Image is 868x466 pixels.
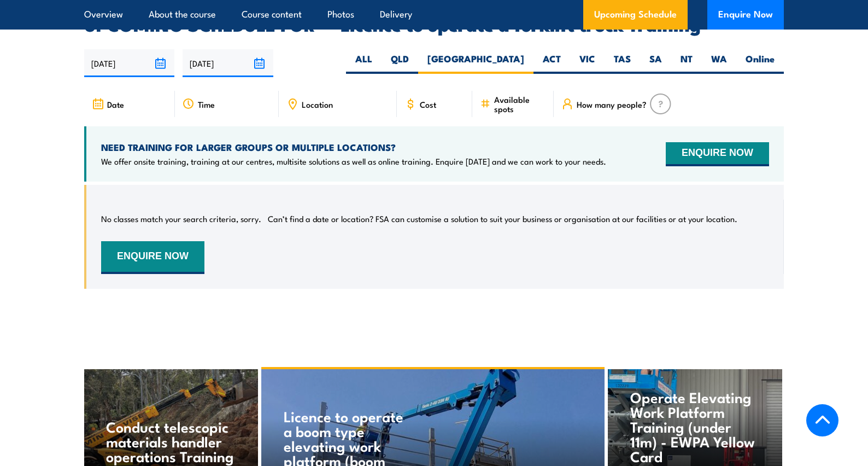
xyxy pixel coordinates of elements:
[107,100,124,109] span: Date
[84,49,174,77] input: From date
[101,156,606,167] p: We offer onsite training, training at our centres, multisite solutions as well as online training...
[630,389,760,463] h4: Operate Elevating Work Platform Training (under 11m) - EWPA Yellow Card
[702,53,736,74] label: WA
[84,16,784,32] h2: UPCOMING SCHEDULE FOR - "Licence to operate a forklift truck Training"
[420,100,436,109] span: Cost
[494,95,546,113] span: Available spots
[570,53,605,74] label: VIC
[666,142,769,166] button: ENQUIRE NOW
[101,141,606,153] h4: NEED TRAINING FOR LARGER GROUPS OR MULTIPLE LOCATIONS?
[302,100,333,109] span: Location
[605,53,640,74] label: TAS
[268,213,737,224] p: Can’t find a date or location? FSA can customise a solution to suit your business or organisation...
[640,53,671,74] label: SA
[577,100,647,109] span: How many people?
[418,53,533,74] label: [GEOGRAPHIC_DATA]
[533,53,570,74] label: ACT
[101,213,261,224] p: No classes match your search criteria, sorry.
[736,53,784,74] label: Online
[671,53,702,74] label: NT
[183,49,273,77] input: To date
[198,100,215,109] span: Time
[346,53,382,74] label: ALL
[106,419,236,463] h4: Conduct telescopic materials handler operations Training
[101,241,204,274] button: ENQUIRE NOW
[382,53,418,74] label: QLD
